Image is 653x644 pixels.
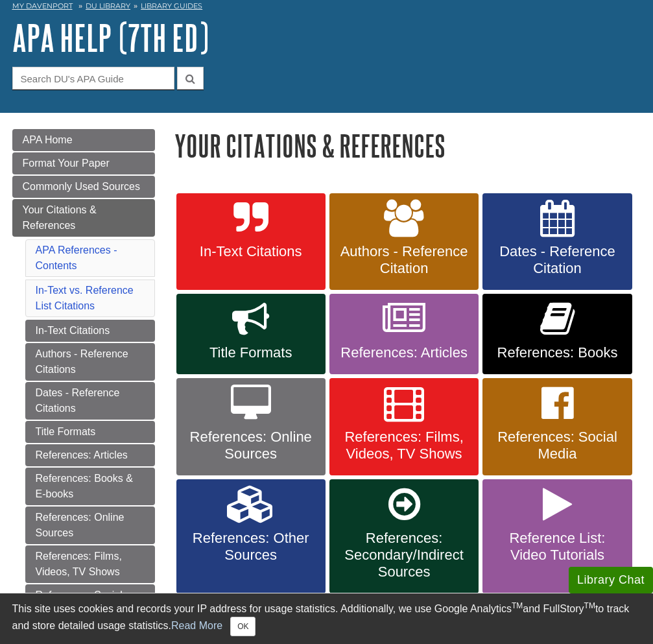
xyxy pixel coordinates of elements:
[482,193,632,291] a: Dates - Reference Citation
[86,1,130,10] a: DU Library
[141,1,202,10] a: Library Guides
[12,176,155,198] a: Commonly Used Sources
[23,134,73,145] span: APA Home
[186,429,316,462] span: References: Online Sources
[492,344,622,361] span: References: Books
[174,129,641,162] h1: Your Citations & References
[482,378,632,475] a: References: Social Media
[12,152,155,174] a: Format Your Paper
[25,320,155,342] a: In-Text Citations
[339,429,469,462] span: References: Films, Videos, TV Shows
[569,567,653,593] button: Library Chat
[12,1,73,12] a: My Davenport
[339,243,469,277] span: Authors - Reference Citation
[25,507,155,544] a: References: Online Sources
[230,617,255,636] button: Close
[186,344,316,361] span: Title Formats
[482,479,632,593] a: Reference List: Video Tutorials
[25,584,155,622] a: References: Social Media
[25,382,155,420] a: Dates - Reference Citations
[12,199,155,237] a: Your Citations & References
[12,601,641,636] div: This site uses cookies and records your IP address for usage statistics. Additionally, we use Goo...
[171,620,222,631] a: Read More
[25,343,155,381] a: Authors - Reference Citations
[186,530,316,564] span: References: Other Sources
[25,421,155,443] a: Title Formats
[25,545,155,583] a: References: Films, Videos, TV Shows
[339,530,469,580] span: References: Secondary/Indirect Sources
[36,285,134,311] a: In-Text vs. Reference List Citations
[176,479,326,593] a: References: Other Sources
[329,193,479,291] a: Authors - Reference Citation
[492,429,622,462] span: References: Social Media
[329,479,479,593] a: References: Secondary/Indirect Sources
[176,193,326,291] a: In-Text Citations
[23,158,110,169] span: Format Your Paper
[12,129,155,151] a: APA Home
[12,18,209,58] a: APA Help (7th Ed)
[482,294,632,374] a: References: Books
[492,530,622,564] span: Reference List: Video Tutorials
[23,181,140,192] span: Commonly Used Sources
[36,244,117,271] a: APA References - Contents
[176,378,326,475] a: References: Online Sources
[584,601,595,610] sup: TM
[25,444,155,466] a: References: Articles
[12,67,174,89] input: Search DU's APA Guide
[329,378,479,475] a: References: Films, Videos, TV Shows
[329,294,479,374] a: References: Articles
[25,468,155,505] a: References: Books & E-books
[512,601,523,610] sup: TM
[176,294,326,374] a: Title Formats
[186,243,316,260] span: In-Text Citations
[492,243,622,277] span: Dates - Reference Citation
[23,204,97,231] span: Your Citations & References
[339,344,469,361] span: References: Articles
